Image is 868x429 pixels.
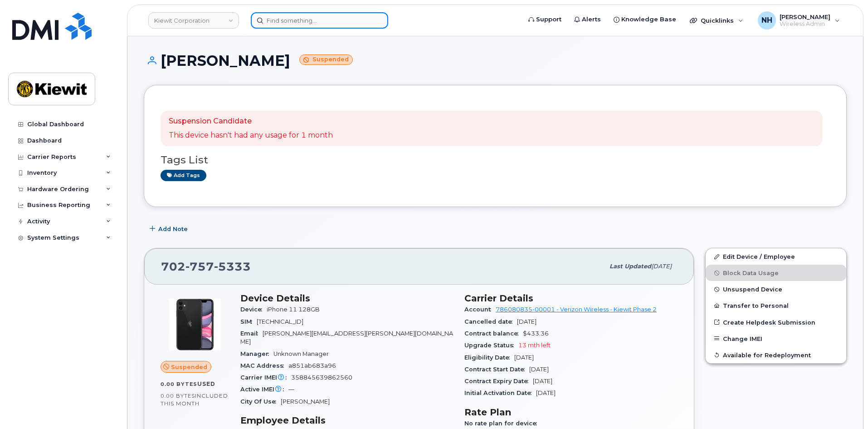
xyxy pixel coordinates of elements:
a: Add tags [161,170,206,181]
span: [DATE] [517,318,536,325]
p: This device hasn't had any usage for 1 month [169,130,333,141]
span: 757 [185,260,214,273]
h3: Tags List [161,154,830,166]
a: 786080835-00001 - Verizon Wireless - Kiewit Phase 2 [496,306,657,313]
span: Unknown Manager [273,350,329,357]
iframe: Messenger Launcher [829,390,861,422]
span: [TECHNICAL_ID] [257,318,303,325]
span: City Of Use [240,398,281,405]
a: Edit Device / Employee [706,248,846,265]
span: 0.00 Bytes [161,381,197,387]
p: Suspension Candidate [169,116,333,127]
span: [PERSON_NAME] [281,398,330,405]
span: Suspended [171,363,207,371]
span: [DATE] [529,366,549,373]
span: Email [240,330,263,337]
span: used [197,380,215,387]
span: 13 mth left [518,342,551,349]
a: Create Helpdesk Submission [706,314,846,330]
button: Add Note [144,221,195,237]
button: Change IMEI [706,330,846,347]
span: 702 [161,260,251,273]
h1: [PERSON_NAME] [144,53,847,69]
span: Carrier IMEI [240,374,291,381]
span: — [288,386,294,393]
span: Available for Redeployment [723,351,811,358]
button: Unsuspend Device [706,281,846,297]
span: Contract Expiry Date [464,378,533,385]
span: included this month [161,392,228,407]
span: [DATE] [514,354,534,361]
span: Contract balance [464,330,523,337]
img: iPhone_11.jpg [168,297,222,352]
span: iPhone 11 128GB [267,306,320,313]
button: Transfer to Personal [706,297,846,314]
span: Eligibility Date [464,354,514,361]
span: Device [240,306,267,313]
h3: Carrier Details [464,293,678,304]
small: Suspended [299,54,353,65]
span: [DATE] [651,263,672,270]
h3: Employee Details [240,415,454,426]
span: Contract Start Date [464,366,529,373]
span: Add Note [158,225,188,233]
h3: Device Details [240,293,454,304]
span: [PERSON_NAME][EMAIL_ADDRESS][PERSON_NAME][DOMAIN_NAME] [240,330,453,345]
span: Unsuspend Device [723,286,782,293]
span: MAC Address [240,362,288,369]
span: 5333 [214,260,251,273]
button: Block Data Usage [706,265,846,281]
span: SIM [240,318,257,325]
span: Manager [240,350,273,357]
span: a851ab683a96 [288,362,336,369]
span: 0.00 Bytes [161,393,195,399]
span: Active IMEI [240,386,288,393]
h3: Rate Plan [464,407,678,418]
span: Upgrade Status [464,342,518,349]
span: [DATE] [536,390,556,396]
span: Last updated [610,263,651,270]
button: Available for Redeployment [706,347,846,363]
span: Account [464,306,496,313]
span: Cancelled date [464,318,517,325]
span: $433.36 [523,330,549,337]
span: No rate plan for device [464,420,541,427]
span: 358845639862560 [291,374,352,381]
span: Initial Activation Date [464,390,536,396]
span: [DATE] [533,378,552,385]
